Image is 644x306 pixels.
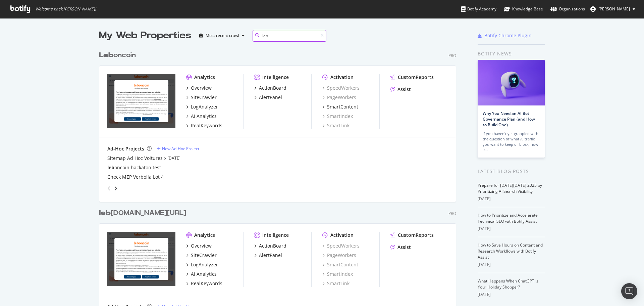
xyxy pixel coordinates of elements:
a: ActionBoard [254,243,286,249]
div: Assist [397,86,411,93]
a: PageWorkers [322,94,356,101]
div: Ad-Hoc Projects [107,145,144,152]
div: [DATE] [478,196,545,202]
a: RealKeywords [186,280,222,287]
a: [DATE] [167,155,180,161]
div: Botify Academy [461,6,496,12]
div: Analytics [194,232,215,238]
a: Assist [390,244,411,251]
a: Overview [186,243,212,249]
div: Pro [448,211,456,216]
b: leb [99,210,111,216]
div: New Ad-Hoc Project [162,146,199,151]
b: leb [107,164,114,171]
div: oncoin hackaton test [107,164,161,171]
a: How to Save Hours on Content and Research Workflows with Botify Assist [478,242,543,260]
div: SiteCrawler [191,94,217,101]
a: SiteCrawler [186,94,217,101]
div: angle-left [105,183,113,194]
div: Botify Chrome Plugin [484,32,532,39]
div: LogAnalyzer [191,261,218,268]
div: [DOMAIN_NAME][URL] [99,208,186,218]
span: Matthieu Feru [598,6,630,12]
div: Organizations [550,6,585,12]
img: Why You Need an AI Bot Governance Plan (and How to Build One) [478,60,545,105]
a: Prepare for [DATE][DATE] 2025 by Prioritizing AI Search Visibility [478,182,542,194]
a: SmartLink [322,280,350,287]
div: Overview [191,85,212,91]
div: AlertPanel [259,252,282,259]
div: [DATE] [478,262,545,268]
img: leboncoin.fr/ck (old locasun.fr) [107,232,175,286]
a: LogAnalyzer [186,261,218,268]
div: RealKeywords [191,122,222,129]
div: [DATE] [478,226,545,232]
a: What Happens When ChatGPT Is Your Holiday Shopper? [478,278,538,290]
a: AlertPanel [254,94,282,101]
a: Check MEP Verbolia Lot 4 [107,174,164,180]
a: New Ad-Hoc Project [157,146,199,151]
div: Pro [448,53,456,58]
a: SmartContent [322,103,358,110]
div: LogAnalyzer [191,103,218,110]
a: SpeedWorkers [322,85,360,91]
a: SmartIndex [322,271,353,277]
a: How to Prioritize and Accelerate Technical SEO with Botify Assist [478,212,538,224]
div: CustomReports [398,74,434,81]
div: ActionBoard [259,243,286,249]
div: AlertPanel [259,94,282,101]
a: AlertPanel [254,252,282,259]
a: SmartLink [322,122,350,129]
div: AI Analytics [191,113,217,120]
div: Latest Blog Posts [478,168,545,175]
a: leboncoin hackaton test [107,164,161,171]
a: Sitemap Ad Hoc Voitures [107,155,163,162]
a: Leboncoin [99,50,139,60]
a: RealKeywords [186,122,222,129]
a: SmartContent [322,261,358,268]
div: [DATE] [478,292,545,298]
div: Intelligence [262,74,289,81]
div: Most recent crawl [206,34,239,38]
a: Overview [186,85,212,91]
div: Assist [397,244,411,251]
a: AI Analytics [186,113,217,120]
div: ActionBoard [259,85,286,91]
div: oncoin [99,50,136,60]
a: SiteCrawler [186,252,217,259]
a: ActionBoard [254,85,286,91]
div: Activation [330,74,354,81]
img: leboncoin.fr [107,74,175,128]
a: CustomReports [390,74,434,81]
span: Welcome back, [PERSON_NAME] ! [35,6,96,12]
div: AI Analytics [191,271,217,277]
div: Botify news [478,50,545,57]
button: [PERSON_NAME] [585,4,641,14]
div: Analytics [194,74,215,81]
div: RealKeywords [191,280,222,287]
div: angle-right [113,185,118,192]
div: If you haven’t yet grappled with the question of what AI traffic you want to keep or block, now is… [483,131,540,152]
a: CustomReports [390,232,434,238]
a: SpeedWorkers [322,243,360,249]
a: leb[DOMAIN_NAME][URL] [99,208,189,218]
a: SmartIndex [322,113,353,120]
div: Overview [191,243,212,249]
div: My Web Properties [99,29,191,42]
div: Activation [330,232,354,238]
div: SiteCrawler [191,252,217,259]
div: Knowledge Base [504,6,543,12]
a: Assist [390,86,411,93]
a: AI Analytics [186,271,217,277]
a: PageWorkers [322,252,356,259]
